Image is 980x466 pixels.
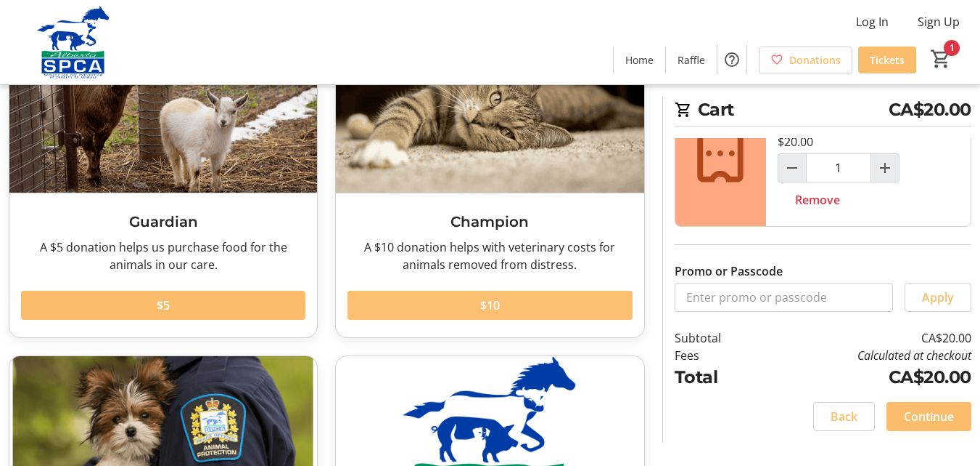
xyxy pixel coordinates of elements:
span: Home [625,52,654,68]
button: Continue [886,402,971,431]
span: Donations [789,52,841,68]
img: Alberta SPCA's Logo [9,6,138,79]
div: A $5 donation helps us purchase food for the animals in our care. [21,238,305,273]
a: Donations [759,47,852,73]
span: Apply [922,289,954,306]
div: Total Tickets: 4 [766,81,971,226]
span: Log In [856,13,889,31]
img: Guardian [9,19,317,193]
button: Help [717,45,746,74]
input: Enter promo or passcode [675,283,893,312]
button: $10 [347,291,632,320]
span: $5 [157,297,170,314]
span: CA$20.00 [889,97,971,123]
button: $5 [21,291,305,320]
button: Increment by one [871,154,899,182]
span: Remove [795,191,840,209]
td: Calculated at checkout [760,347,971,364]
h2: Cart [675,97,971,126]
td: Total [675,364,761,390]
span: Back [831,408,857,425]
button: Decrement by one [778,154,806,182]
button: Back [813,402,875,431]
a: Home [614,47,665,73]
button: Apply [905,283,971,312]
span: Sign Up [918,13,960,31]
h3: Guardian [21,211,305,233]
span: Tickets [870,52,905,68]
a: Raffle [666,47,717,73]
span: Raffle [678,52,705,68]
button: Sign Up [906,10,971,33]
span: $10 [480,297,500,314]
img: Champion [336,19,643,193]
input: Raffle Ticket (4 for $20.00) Quantity [806,153,871,182]
td: CA$20.00 [760,364,971,390]
button: Remove [778,185,857,214]
a: Tickets [858,47,916,73]
div: A $10 donation helps with veterinary costs for animals removed from distress. [347,238,632,273]
span: Continue [904,408,954,425]
button: Cart [928,46,954,72]
h3: Champion [347,211,632,233]
td: Subtotal [675,329,761,347]
td: Fees [675,347,761,364]
label: Promo or Passcode [675,262,783,280]
td: CA$20.00 [760,329,971,347]
div: $20.00 [778,133,813,150]
button: Log In [844,10,900,33]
